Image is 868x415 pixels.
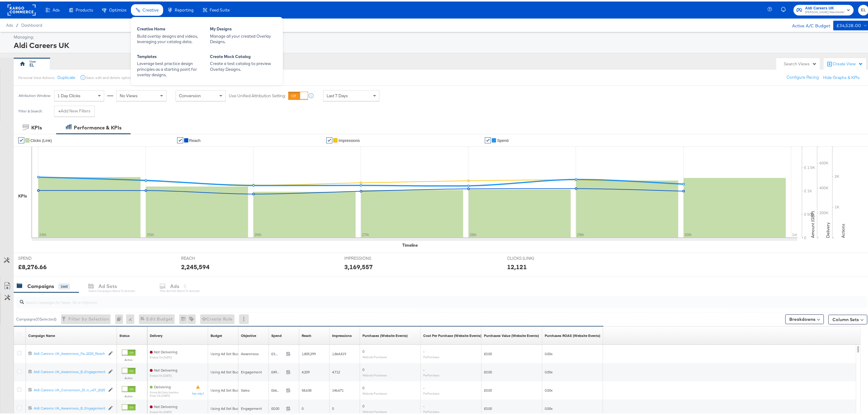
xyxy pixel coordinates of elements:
span: 58,638 [302,386,311,391]
button: Breakdowns [785,313,824,323]
span: Ads [6,21,13,26]
span: £0.00 [271,405,284,409]
span: [PERSON_NAME] Manchester [805,9,845,13]
strong: + [58,107,61,112]
span: 0.00x [545,350,553,355]
div: Cost Per Purchase (Website Events) [423,332,482,337]
span: - [423,348,424,352]
a: Aldi Careers UK_Awareness_B...Engagement [34,404,105,410]
sub: Website Purchases [362,408,387,412]
a: ✔ [326,136,332,142]
a: The average cost for each purchase tracked by your Custom Audience pixel on your website after pe... [423,332,482,337]
span: Reach [189,137,201,141]
a: ✔ [177,136,183,142]
a: Aldi Careers UK_Conversion_St...n_=ST_2025 [34,386,105,391]
a: Aldi Careers UK_Awareness_B...Engagement [34,368,105,373]
span: Creative [142,6,159,11]
span: 1,805,299 [302,350,316,355]
a: Your campaign name. [28,332,55,337]
div: EL [29,61,34,67]
span: 0.00x [545,405,553,409]
div: 1660 [59,282,70,288]
span: £3,252.72 [271,350,284,355]
span: No Views [120,91,138,97]
span: Optimize [109,6,126,11]
a: Dashboard [21,21,42,26]
div: Save, edit and delete options are unavailable for personal view. [86,74,188,79]
span: 0 [362,384,364,389]
div: Purchases Value (Website Events) [484,332,539,337]
button: Duplicate [57,73,75,79]
a: Your campaign's objective. [241,332,256,337]
span: Reporting [175,6,194,11]
a: The maximum amount you're willing to spend on your ads, on average each day or over the lifetime ... [211,332,222,337]
a: ✔ [18,136,24,142]
sub: ended on [DATE] [150,409,177,412]
sub: Website Purchases [362,372,387,376]
span: 0 [362,348,364,352]
button: Aldi Careers UK[PERSON_NAME] Manchester [794,3,854,14]
div: Timeline [403,241,418,247]
div: Objective [241,332,256,337]
span: / [13,21,21,26]
sub: Per Purchase [423,354,439,357]
button: Column Sets [829,313,867,323]
div: Aldi Careers UK_Awareness_Pa...2025_Reach [34,350,105,355]
span: £665.96 [271,386,284,391]
div: Create View [833,60,863,66]
div: Personal View Actions: [18,74,55,79]
div: KPIs [31,123,42,130]
sub: Per Purchase [423,372,439,376]
a: The number of times your ad was served. On mobile apps an ad is counted as served the first time ... [332,332,352,337]
span: Engagement [241,368,262,373]
text: Actions [840,222,846,236]
a: Shows the current state of your Ad Campaign. [119,332,130,337]
div: Impressions [332,332,352,337]
label: Active [122,411,136,415]
div: Using Ad Set Budget [211,386,244,391]
div: 0 [115,313,126,323]
sub: ended on [DATE] [150,354,177,358]
span: Last 7 Days [327,91,348,97]
div: Filter & Search: [18,108,43,112]
button: Hide Graphs & KPIs [823,73,860,79]
span: EL [861,5,866,12]
span: Impressions [338,137,360,141]
div: Purchases ROAS (Website Events) [545,332,600,337]
div: Aldi Careers UK_Conversion_St...n_=ST_2025 [34,386,105,391]
div: Campaigns ( 0 Selected) [16,315,57,321]
span: 4,209 [302,368,310,373]
text: Delivery [825,221,831,236]
div: Spend [271,332,282,337]
span: Aldi Careers UK [805,4,845,10]
a: Aldi Careers UK_Awareness_Pa...2025_Reach [34,350,105,355]
a: The total value of the purchase actions tracked by your Custom Audience pixel on your website aft... [484,332,539,337]
a: Reflects the ability of your Ad Campaign to achieve delivery based on ad states, schedule and bud... [150,332,163,337]
span: Feed Suite [210,6,230,11]
span: £0.00 [484,368,492,373]
span: Awareness [241,350,259,355]
div: Campaign Name [28,332,55,337]
span: 0 [332,405,334,409]
div: Search Views [784,60,817,65]
div: Budget [211,332,222,337]
sub: Website Purchases [362,354,387,357]
div: Aldi Careers UK [14,39,867,49]
sub: Some Ad Sets Inactive [150,389,178,393]
span: £0.00 [484,386,492,391]
div: £8,276.66 [18,261,47,270]
span: £49.63 [271,368,284,373]
span: IMPRESSIONS [344,254,390,260]
div: Using Ad Set Budget [211,368,244,373]
a: The number of people your ad was served to. [302,332,311,337]
span: 0.00x [545,368,553,373]
a: The number of times a purchase was made tracked by your Custom Audience pixel on your website aft... [362,332,408,337]
input: Search Campaigns by Name, ID or Objective [24,292,787,304]
span: Spend [497,137,509,141]
div: Aldi Careers UK_Awareness_B...Engagement [34,368,105,373]
span: 1,864,819 [332,350,346,355]
span: 1 Day Clicks [57,91,81,97]
div: Active A/C Budget [786,19,830,28]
